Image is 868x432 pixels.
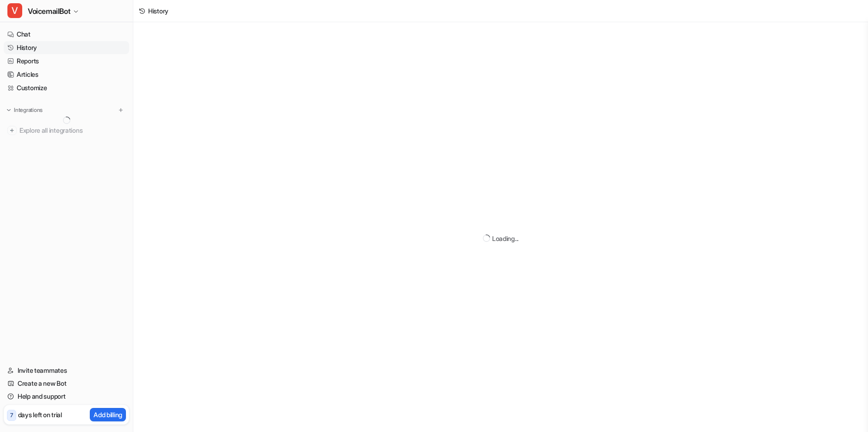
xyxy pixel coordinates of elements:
a: Reports [4,55,129,68]
p: Add billing [94,410,122,420]
img: menu_add.svg [118,107,124,113]
span: Explore all integrations [19,123,125,138]
p: days left on trial [18,410,62,420]
a: Help and support [4,390,129,403]
p: 7 [10,411,13,420]
button: Integrations [4,105,45,115]
img: expand menu [6,107,12,113]
a: Customize [4,81,129,94]
a: Explore all integrations [4,124,129,137]
span: V [7,3,22,18]
div: Loading... [492,234,518,243]
img: explore all integrations [7,126,17,135]
a: Chat [4,28,129,41]
a: Create a new Bot [4,377,129,390]
p: Integrations [14,106,43,114]
a: History [4,41,129,54]
a: Articles [4,68,129,81]
button: Add billing [90,408,126,421]
a: Invite teammates [4,364,129,377]
div: History [148,6,169,16]
span: VoicemailBot [28,5,70,18]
